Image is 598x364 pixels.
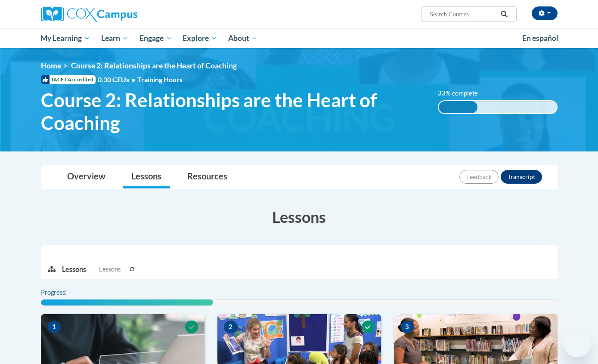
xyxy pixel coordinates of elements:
label: 33% complete [438,89,487,98]
a: En español [517,29,564,47]
span: Engage [139,33,172,43]
span: Course 2: Relationships are the Heart of Coaching [41,89,425,134]
span: 0.30 CEUs [98,75,137,84]
span: 3 [400,321,414,333]
span: Learn [101,33,128,43]
a: Cox Campus [41,6,204,22]
p: Lessons [62,265,86,274]
span: Course 2: Relationships are the Heart of Coaching [71,61,237,70]
span: • [131,75,135,83]
button: Feedback [459,170,499,184]
h3: Lessons [41,206,558,228]
span: 2 [224,321,238,333]
div: Main menu [28,28,570,48]
span: My Learning [40,33,90,43]
a: Learn [96,28,134,48]
span: Explore [183,33,217,43]
a: Engage [134,28,177,48]
a: Overview [59,166,114,188]
span: 1 [47,321,61,333]
span: Lessons [99,265,121,274]
span: IACET Accredited [41,75,96,84]
label: Progress: [41,288,90,297]
a: About [223,28,263,48]
span: About [228,33,257,43]
a: Home [41,61,61,70]
iframe: Button to launch messaging window [564,330,591,357]
img: Cox Campus [41,6,137,22]
a: My Learning [35,28,96,48]
a: Explore [177,28,223,48]
div: 33% complete [439,101,477,113]
button: Transcript [501,170,542,184]
button: Account Settings [532,6,558,20]
a: Lessons [123,166,170,188]
span: En español [522,34,558,43]
input: Search Courses [429,9,498,19]
button: Search [498,9,511,19]
span: Training Hours [137,75,183,83]
a: Resources [179,166,236,188]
